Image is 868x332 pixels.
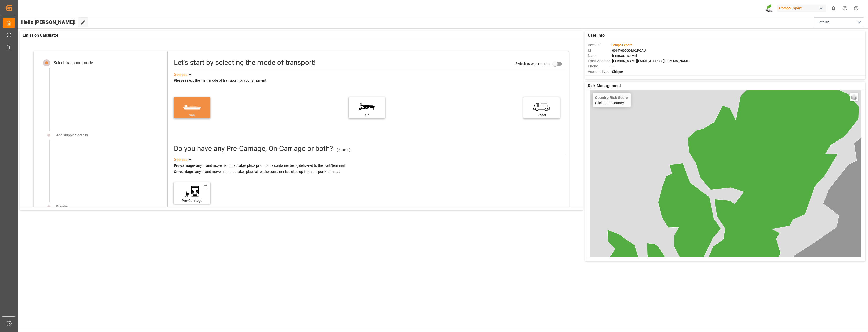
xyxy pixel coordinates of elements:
div: Compo Expert [777,5,826,12]
div: (Optional) [337,148,350,152]
span: Account Type [588,69,611,74]
div: Sea [176,113,208,118]
strong: On-carriage [174,170,193,174]
div: Let's start by selecting the mode of transport! [174,57,316,68]
span: Phone [588,64,611,69]
div: Add shipping details [56,133,88,138]
span: Risk Management [588,83,621,89]
span: Compo Expert [611,43,632,47]
div: See less [174,157,187,163]
input: Pre-Carriage [204,185,207,189]
button: show 0 new notifications [828,3,839,14]
span: Default [817,20,829,25]
span: : Shipper [611,70,623,74]
div: Air [351,113,383,118]
strong: Pre-carriage [174,163,194,168]
span: Switch to expert mode [515,62,550,66]
div: See less [174,72,187,78]
a: Layers [850,93,858,101]
div: Do you have any Pre-Carriage, On-Carriage or both? (optional) [174,143,333,154]
span: Name [588,53,611,58]
span: : [PERSON_NAME][EMAIL_ADDRESS][DOMAIN_NAME] [611,59,690,63]
div: Pre-Carriage [176,198,208,203]
span: User Info [588,32,605,38]
button: open menu [814,17,864,27]
div: Please select the main mode of transport for your shipment. [174,78,565,84]
div: Click on a Country [595,96,628,105]
span: : [611,43,632,47]
h4: Country Risk Score [595,96,628,100]
span: : — [611,64,615,68]
span: Emission Calculator [23,32,58,38]
span: : 0019Y000004dKyPQAU [611,49,646,52]
div: Results [56,204,68,209]
span: Account [588,42,611,48]
span: Id [588,48,611,53]
span: Email Address [588,58,611,64]
div: Road [526,113,557,118]
div: - any inland movement that takes place prior to the container being delivered to the port/termina... [174,163,565,175]
span: Hello [PERSON_NAME]! [21,17,76,27]
img: Screenshot%202023-09-29%20at%2010.02.21.png_1712312052.png [766,4,774,13]
button: Help Center [839,3,851,14]
button: Compo Expert [777,3,828,13]
div: Select transport mode [54,60,93,66]
span: : [PERSON_NAME] [611,54,637,58]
